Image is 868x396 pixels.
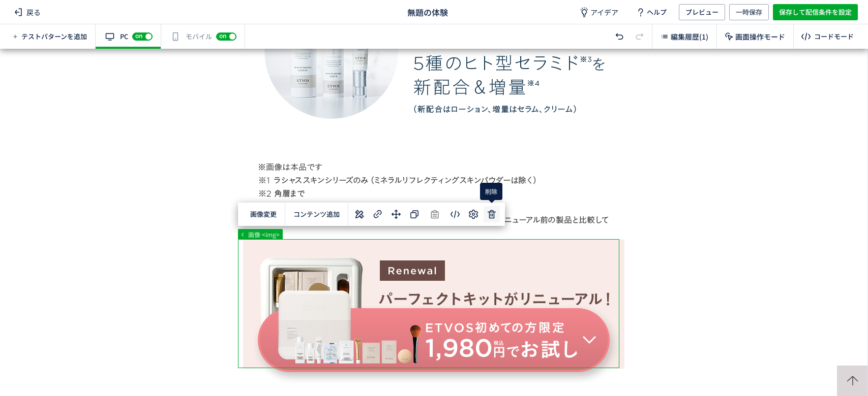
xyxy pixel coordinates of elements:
[779,4,852,20] span: 保存して配信条件を設定
[736,4,762,20] span: 一時保存
[135,32,142,39] span: on
[814,32,854,42] div: コードモード
[679,4,725,20] button: プレビュー
[21,32,87,42] span: テストパターンを追加
[480,183,502,200] div: 削除
[647,4,667,20] span: ヘルプ
[671,31,708,42] span: 編集履歴(1)
[735,31,785,42] span: 画面操作モード
[246,230,282,239] span: 画像 <img>
[626,4,675,20] a: ヘルプ
[10,4,45,20] span: 戻る
[773,4,858,20] button: 保存して配信条件を設定
[219,32,226,39] span: on
[590,7,618,17] span: アイデア
[685,4,719,20] span: プレビュー
[407,6,448,18] span: 無題の体験
[244,207,283,222] button: 画像変更
[243,237,624,347] img: ETVOS初めての方限定 1,980円 税込 でお試し
[729,4,769,20] button: 一時保存
[287,207,346,222] button: コンテンツ追加
[243,191,624,320] img: Renewal パーフェクトキットがリニューアル! メイクの下の素肌まで輝く、みずみずしいツヤ肌体感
